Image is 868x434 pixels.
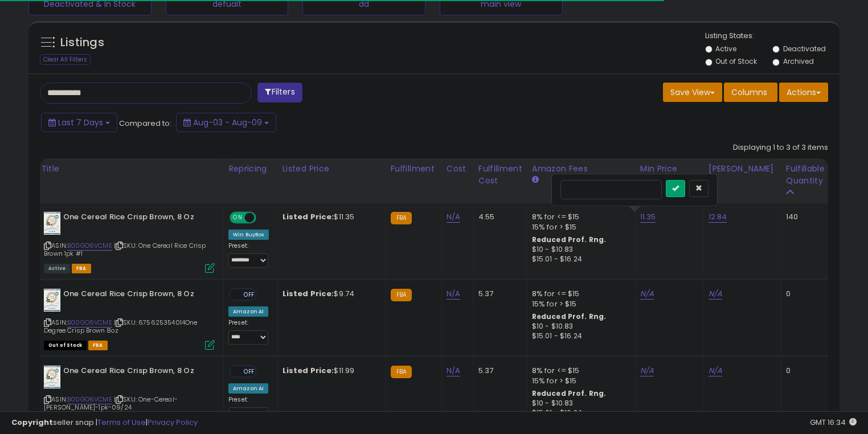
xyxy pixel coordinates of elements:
[640,211,656,223] a: 11.35
[44,341,87,350] span: All listings that are currently out of stock and unavailable for purchase on Amazon
[44,289,60,312] img: 51JTUd20MpL._SL40_.jpg
[640,365,654,376] a: N/A
[715,44,736,54] label: Active
[176,113,276,132] button: Aug-03 - Aug-09
[255,213,273,223] span: OFF
[41,113,117,132] button: Last 7 Days
[282,366,377,376] div: $11.99
[228,163,273,175] div: Repricing
[532,322,627,331] div: $10 - $10.83
[532,331,627,341] div: $15.01 - $16.24
[44,289,215,349] div: ASIN:
[532,312,607,321] b: Reduced Prof. Rng.
[733,142,828,153] div: Displaying 1 to 3 of 3 items
[532,222,627,232] div: 15% for > $15
[228,230,269,240] div: Win BuyBox
[532,299,627,309] div: 15% for > $15
[44,212,215,272] div: ASIN:
[478,289,518,299] div: 5.37
[532,289,627,299] div: 8% for <= $15
[282,163,381,175] div: Listed Price
[282,288,334,299] b: Listed Price:
[705,31,840,42] p: Listing States:
[228,396,269,421] div: Preset:
[709,211,727,223] a: 12.84
[228,383,268,394] div: Amazon AI
[60,35,104,51] h5: Listings
[731,87,767,98] span: Columns
[786,289,821,299] div: 0
[391,212,412,224] small: FBA
[44,212,60,235] img: 51JTUd20MpL._SL40_.jpg
[709,163,776,175] div: [PERSON_NAME]
[532,399,627,408] div: $10 - $10.83
[44,264,70,273] span: All listings currently available for purchase on Amazon
[532,235,607,244] b: Reduced Prof. Rng.
[67,241,112,251] a: B00GO6VCME
[44,366,60,388] img: 51JTUd20MpL._SL40_.jpg
[810,417,857,428] span: 2025-08-17 16:34 GMT
[63,289,202,302] b: One Cereal Rice Crisp Brown, 8 Oz
[532,163,630,175] div: Amazon Fees
[67,395,112,404] a: B00GO6VCME
[41,163,219,175] div: Title
[532,245,627,255] div: $10 - $10.83
[257,83,302,103] button: Filters
[447,211,460,223] a: N/A
[786,163,825,187] div: Fulfillable Quantity
[391,366,412,378] small: FBA
[11,417,53,428] strong: Copyright
[282,289,377,299] div: $9.74
[709,288,722,300] a: N/A
[11,417,198,428] div: seller snap | |
[148,417,198,428] a: Privacy Policy
[228,306,268,317] div: Amazon AI
[532,175,539,185] small: Amazon Fees.
[783,44,826,54] label: Deactivated
[97,417,146,428] a: Terms of Use
[231,213,245,223] span: ON
[228,319,269,345] div: Preset:
[447,365,460,376] a: N/A
[391,163,437,175] div: Fulfillment
[72,264,91,273] span: FBA
[478,212,518,222] div: 4.55
[282,365,334,376] b: Listed Price:
[391,289,412,301] small: FBA
[88,341,108,350] span: FBA
[40,54,91,65] div: Clear All Filters
[63,366,202,379] b: One Cereal Rice Crisp Brown, 8 Oz
[447,163,469,175] div: Cost
[532,388,607,398] b: Reduced Prof. Rng.
[63,212,202,226] b: One Cereal Rice Crisp Brown, 8 Oz
[447,288,460,300] a: N/A
[532,366,627,376] div: 8% for <= $15
[58,117,103,128] span: Last 7 Days
[779,83,828,102] button: Actions
[228,242,269,268] div: Preset:
[67,318,112,327] a: B00GO6VCME
[783,56,814,66] label: Archived
[240,366,259,376] span: OFF
[193,117,262,128] span: Aug-03 - Aug-09
[240,290,259,300] span: OFF
[282,212,377,222] div: $11.35
[640,163,699,175] div: Min Price
[640,288,654,300] a: N/A
[282,211,334,222] b: Listed Price:
[532,255,627,264] div: $15.01 - $16.24
[478,163,522,187] div: Fulfillment Cost
[663,83,722,102] button: Save View
[724,83,777,102] button: Columns
[715,56,757,66] label: Out of Stock
[709,365,722,376] a: N/A
[44,366,215,425] div: ASIN:
[532,376,627,386] div: 15% for > $15
[532,212,627,222] div: 8% for <= $15
[119,118,171,129] span: Compared to:
[786,212,821,222] div: 140
[44,241,206,258] span: | SKU: One Cereal Rice Crisp Brown 1pk #1
[44,318,198,335] span: | SKU: 675625354014One Degree Crisp Brown 8oz
[478,366,518,376] div: 5.37
[786,366,821,376] div: 0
